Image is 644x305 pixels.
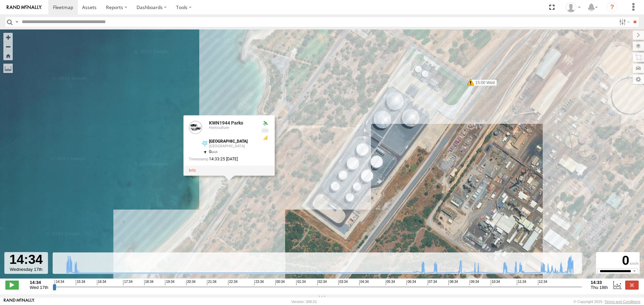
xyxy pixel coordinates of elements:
[30,285,48,290] span: Wed 17th Sep 2025
[209,139,256,144] div: [GEOGRAPHIC_DATA]
[471,80,497,86] label: 15:00 Wed
[386,280,395,285] span: 05:34
[291,300,317,304] div: Version: 308.01
[7,5,42,10] img: rand-logo.svg
[338,280,348,285] span: 03:34
[317,280,327,285] span: 02:34
[3,42,13,51] button: Zoom out
[538,280,547,285] span: 12:34
[261,128,269,133] div: No voltage information received from this device.
[3,51,13,60] button: Zoom Home
[517,280,526,285] span: 11:34
[209,120,243,126] a: KWN1944 Parks
[616,17,631,27] label: Search Filter Options
[470,280,479,285] span: 09:34
[4,298,35,305] a: Visit our Website
[123,280,132,285] span: 17:34
[209,149,218,154] span: 0
[76,280,85,285] span: 15:34
[491,280,500,285] span: 10:34
[625,281,639,289] label: Close
[55,280,64,285] span: 14:34
[359,280,369,285] span: 04:34
[563,2,583,12] div: Joseph Girod
[189,168,196,173] a: View Asset Details
[165,280,174,285] span: 19:34
[591,285,608,290] span: Thu 18th Sep 2025
[275,280,285,285] span: 00:34
[3,33,13,42] button: Zoom in
[605,300,640,304] a: Terms and Conditions
[448,280,458,285] span: 08:34
[14,17,19,27] label: Search Query
[209,126,256,130] div: Horticulture
[591,280,608,285] strong: 14:33
[186,280,196,285] span: 20:34
[189,121,202,134] a: View Asset Details
[296,280,306,285] span: 01:34
[228,280,237,285] span: 22:34
[261,135,269,140] div: GSM Signal = 3
[209,144,256,148] div: [GEOGRAPHIC_DATA]
[207,280,216,285] span: 21:34
[30,280,48,285] strong: 14:34
[5,281,19,289] label: Play/Stop
[189,157,256,161] div: Date/time of location update
[607,2,618,13] i: ?
[633,75,644,84] label: Map Settings
[574,300,640,304] div: © Copyright 2025 -
[3,64,13,73] label: Measure
[97,280,106,285] span: 16:34
[407,280,416,285] span: 06:34
[144,280,154,285] span: 18:34
[597,253,639,268] div: 0
[261,121,269,126] div: Valid GPS Fix
[428,280,437,285] span: 07:34
[254,280,264,285] span: 23:34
